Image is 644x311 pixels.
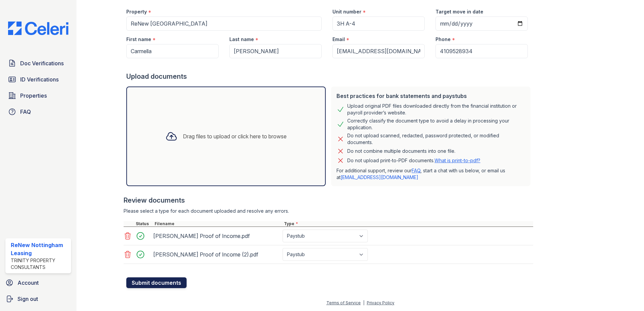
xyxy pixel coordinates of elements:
div: Review documents [124,196,533,205]
label: Email [332,36,345,43]
a: [EMAIL_ADDRESS][DOMAIN_NAME] [341,174,418,180]
div: Please select a type for each document uploaded and resolve any errors. [124,208,533,214]
a: Sign out [3,292,74,306]
div: [PERSON_NAME] Proof of Income (2).pdf [153,249,280,260]
a: ID Verifications [5,73,71,86]
p: Do not upload print-to-PDF documents. [347,157,480,164]
a: What is print-to-pdf? [434,158,480,163]
div: ReNew Nottingham Leasing [11,241,68,257]
div: Do not upload scanned, redacted, password protected, or modified documents. [347,132,525,146]
label: Unit number [332,8,361,15]
div: Do not combine multiple documents into one file. [347,147,455,155]
label: Last name [229,36,254,43]
span: ID Verifications [20,75,59,83]
a: Account [3,276,74,289]
label: First name [126,36,151,43]
span: Account [18,279,39,287]
div: Filename [153,221,283,227]
div: Upload documents [126,72,533,81]
a: Terms of Service [326,300,361,305]
div: Best practices for bank statements and paystubs [336,92,525,100]
div: [PERSON_NAME] Proof of Income.pdf [153,231,280,241]
div: Trinity Property Consultants [11,257,68,271]
label: Property [126,8,147,15]
div: Upload original PDF files downloaded directly from the financial institution or payroll provider’... [347,103,525,116]
div: Status [134,221,153,227]
span: Doc Verifications [20,59,64,67]
a: Properties [5,89,71,102]
span: Sign out [18,295,38,303]
a: Privacy Policy [367,300,394,305]
div: | [363,300,364,305]
div: Type [283,221,533,227]
p: For additional support, review our , start a chat with us below, or email us at [336,167,525,181]
div: Correctly classify the document type to avoid a delay in processing your application. [347,117,525,131]
img: CE_Logo_Blue-a8612792a0a2168367f1c8372b55b34899dd931a85d93a1a3d3e32e68fde9ad4.png [3,22,74,35]
span: FAQ [20,108,31,116]
button: Submit documents [126,277,187,288]
a: Doc Verifications [5,57,71,70]
span: Properties [20,92,47,100]
a: FAQ [5,105,71,118]
label: Target move in date [436,8,483,15]
label: Phone [436,36,451,43]
a: FAQ [412,168,420,173]
div: Drag files to upload or click here to browse [183,132,287,140]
